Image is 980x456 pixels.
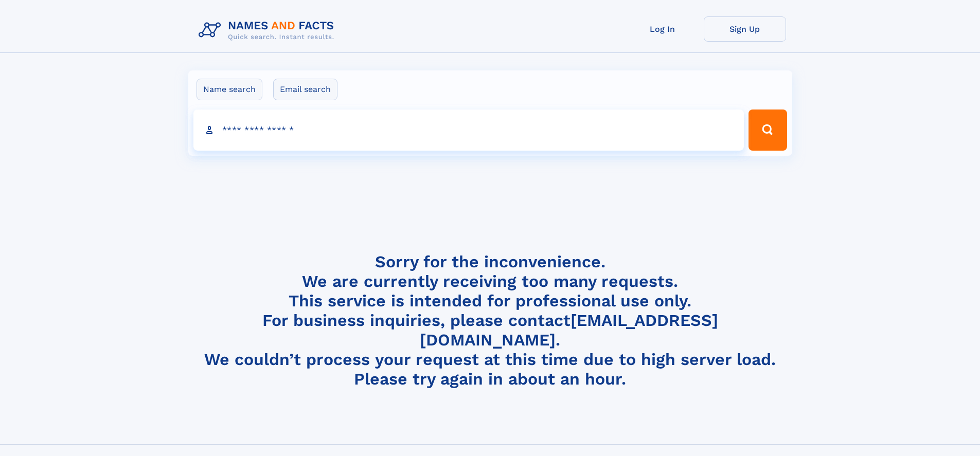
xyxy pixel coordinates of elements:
[273,79,337,100] label: Email search
[621,16,704,42] a: Log In
[197,79,262,100] label: Name search
[193,110,744,151] input: search input
[420,311,718,350] a: [EMAIL_ADDRESS][DOMAIN_NAME]
[194,16,343,44] img: Logo Names and Facts
[749,110,787,151] button: Search Button
[194,252,786,389] h4: Sorry for the inconvenience. We are currently receiving too many requests. This service is intend...
[704,16,786,42] a: Sign Up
